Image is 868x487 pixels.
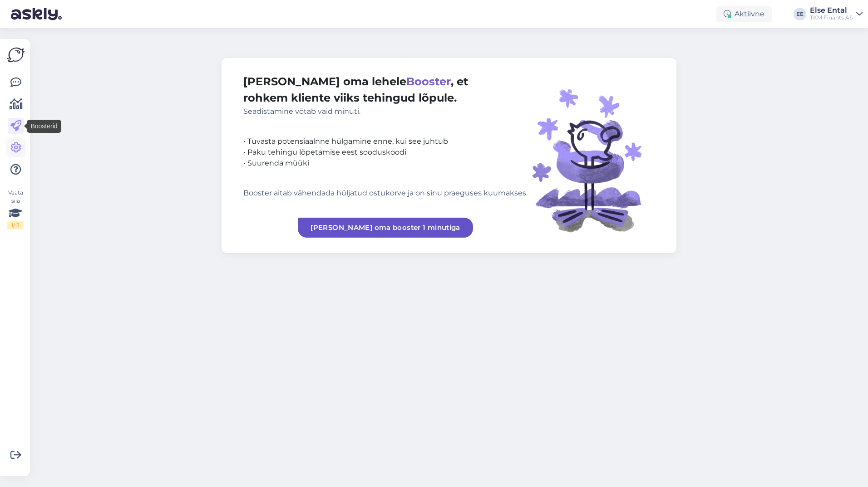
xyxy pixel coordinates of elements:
div: 1 / 3 [7,221,24,229]
div: Aktiivne [716,6,772,22]
img: Askly Logo [7,46,25,63]
div: Seadistamine võtab vaid minuti. [243,106,528,117]
a: Else EntalTKM Finants AS [810,7,863,21]
div: • Suurenda müüki [243,158,528,169]
div: Booster aitab vähendada hüljatud ostukorve ja on sinu praeguses kuumakses. [243,188,528,199]
a: [PERSON_NAME] oma booster 1 minutiga [298,218,473,238]
div: Else Ental [810,7,853,14]
span: Booster [406,75,451,88]
div: TKM Finants AS [810,14,853,21]
div: Vaata siia [7,189,24,229]
div: • Paku tehingu lõpetamise eest sooduskoodi [243,147,528,158]
div: EE [794,8,806,20]
div: Boosterid [27,120,61,133]
div: • Tuvasta potensiaalnne hülgamine enne, kui see juhtub [243,136,528,147]
div: [PERSON_NAME] oma lehele , et rohkem kliente viiks tehingud lõpule. [243,73,528,117]
img: illustration [528,73,655,238]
